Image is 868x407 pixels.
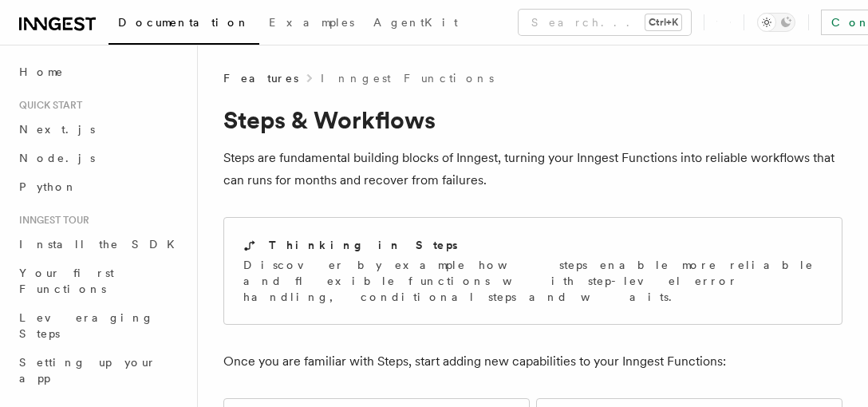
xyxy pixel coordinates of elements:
[259,5,364,43] a: Examples
[13,99,82,112] span: Quick start
[364,5,468,43] a: AgentKit
[223,147,842,192] p: Steps are fundamental building blocks of Inngest, turning your Inngest Functions into reliable wo...
[645,14,681,30] kbd: Ctrl+K
[223,70,298,86] span: Features
[757,13,795,32] button: Toggle dark mode
[19,152,95,164] span: Node.js
[13,303,187,348] a: Leveraging Steps
[19,311,154,340] span: Leveraging Steps
[519,10,691,35] button: Search...Ctrl+K
[223,217,842,325] a: Thinking in StepsDiscover by example how steps enable more reliable and flexible functions with s...
[19,64,64,80] span: Home
[13,115,187,144] a: Next.js
[223,350,842,373] p: Once you are familiar with Steps, start adding new capabilities to your Inngest Functions:
[13,214,89,227] span: Inngest tour
[13,230,187,259] a: Install the SDK
[243,257,823,305] p: Discover by example how steps enable more reliable and flexible functions with step-level error h...
[19,123,95,136] span: Next.js
[108,5,259,45] a: Documentation
[13,348,187,393] a: Setting up your app
[269,16,354,29] span: Examples
[373,16,458,29] span: AgentKit
[118,16,250,29] span: Documentation
[269,237,458,253] h2: Thinking in Steps
[13,259,187,303] a: Your first Functions
[19,267,114,295] span: Your first Functions
[223,105,842,134] h1: Steps & Workflows
[19,180,77,193] span: Python
[13,57,187,86] a: Home
[19,238,184,251] span: Install the SDK
[13,144,187,172] a: Node.js
[13,172,187,201] a: Python
[19,356,156,385] span: Setting up your app
[321,70,494,86] a: Inngest Functions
